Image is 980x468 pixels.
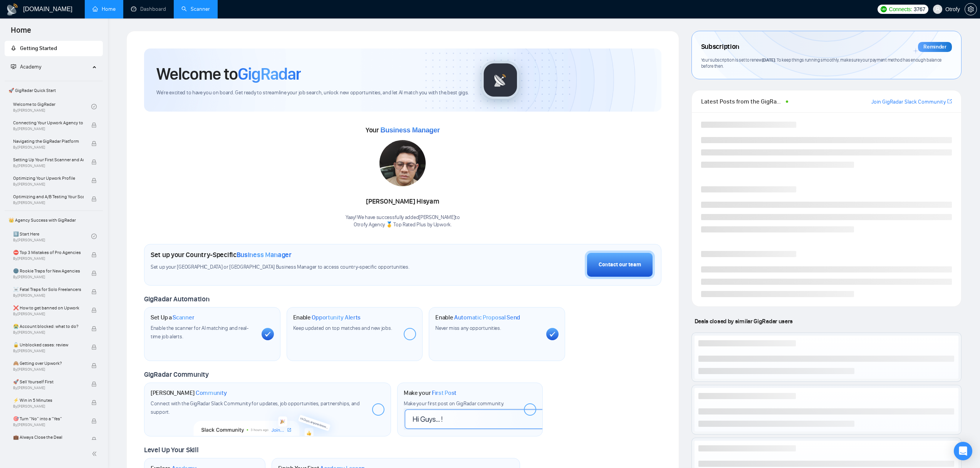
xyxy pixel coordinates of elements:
span: Keep updated on top matches and new jobs. [293,325,392,331]
h1: Welcome to [156,64,301,84]
h1: Set Up a [151,314,194,321]
span: lock [91,289,97,294]
button: Contact our team [585,251,655,279]
span: ❌ How to get banned on Upwork [13,304,84,312]
span: Subscription [701,40,739,53]
span: fund-projection-screen [11,64,16,69]
span: Level Up Your Skill [144,446,198,454]
div: [PERSON_NAME] Hisyam [346,195,460,208]
span: Navigating the GigRadar Platform [13,137,84,145]
span: Optimizing and A/B Testing Your Scanner for Better Results [13,193,84,201]
h1: Enable [435,314,520,321]
span: rocket [11,45,16,51]
span: GigRadar [238,64,301,84]
span: By [PERSON_NAME] [13,330,84,335]
span: Connect with the GigRadar Slack Community for updates, job opportunities, partnerships, and support. [151,400,360,415]
span: Optimizing Your Upwork Profile [13,174,84,182]
span: Your [366,126,440,134]
span: Community [196,389,227,397]
div: Contact our team [599,261,641,269]
img: 1701001953598-IMG-20231108-WA0002.jpg [379,140,426,186]
span: By [PERSON_NAME] [13,367,84,372]
span: By [PERSON_NAME] [13,293,84,298]
span: lock [91,141,97,146]
span: lock [91,308,97,313]
span: lock [91,252,97,257]
span: GigRadar Automation [144,295,209,303]
span: Scanner [173,314,194,321]
div: Reminder [918,42,952,52]
img: gigradar-logo.png [481,61,520,99]
a: Join GigRadar Slack Community [871,98,946,106]
span: Never miss any opportunities. [435,325,501,331]
h1: Enable [293,314,361,321]
span: By [PERSON_NAME] [13,127,84,131]
span: 😭 Account blocked: what to do? [13,323,84,330]
span: By [PERSON_NAME] [13,312,84,316]
span: ☠️ Fatal Traps for Solo Freelancers [13,286,84,293]
span: 💼 Always Close the Deal [13,433,84,441]
li: Getting Started [5,41,103,56]
span: 🙈 Getting over Upwork? [13,359,84,367]
a: searchScanner [181,6,210,12]
span: lock [91,271,97,276]
button: setting [965,3,977,15]
span: ⚡ Win in 5 Minutes [13,396,84,404]
img: upwork-logo.png [881,6,887,12]
span: By [PERSON_NAME] [13,182,84,187]
span: 🔓 Unblocked cases: review [13,341,84,349]
h1: Make your [404,389,456,397]
span: By [PERSON_NAME] [13,164,84,168]
span: check-circle [91,234,97,239]
span: export [947,98,952,104]
span: Automatic Proposal Send [454,314,520,321]
h1: [PERSON_NAME] [151,389,227,397]
span: GigRadar Community [144,370,209,379]
span: lock [91,381,97,387]
span: Setting Up Your First Scanner and Auto-Bidder [13,156,84,164]
span: 🚀 GigRadar Quick Start [5,83,102,98]
span: 3767 [914,5,925,13]
a: 1️⃣ Start HereBy[PERSON_NAME] [13,228,91,245]
a: setting [965,6,977,12]
a: dashboardDashboard [131,6,166,12]
span: Business Manager [237,251,292,259]
span: lock [91,437,97,442]
div: Yaay! We have successfully added [PERSON_NAME] to [346,214,460,229]
span: lock [91,178,97,183]
span: lock [91,159,97,165]
span: By [PERSON_NAME] [13,256,84,261]
a: homeHome [92,6,116,12]
span: lock [91,363,97,368]
span: user [935,7,940,12]
span: By [PERSON_NAME] [13,349,84,353]
span: 🚀 Sell Yourself First [13,378,84,386]
span: Latest Posts from the GigRadar Community [701,97,784,106]
span: [DATE] [762,57,775,63]
div: Open Intercom Messenger [954,442,972,460]
span: Academy [20,64,41,70]
a: export [947,98,952,105]
span: lock [91,122,97,128]
span: lock [91,400,97,405]
span: Opportunity Alerts [312,314,361,321]
span: lock [91,418,97,424]
span: By [PERSON_NAME] [13,145,84,150]
span: By [PERSON_NAME] [13,404,84,409]
span: By [PERSON_NAME] [13,423,84,427]
span: Getting Started [20,45,57,52]
span: check-circle [91,104,97,109]
span: Business Manager [380,126,440,134]
span: 🌚 Rookie Traps for New Agencies [13,267,84,275]
span: lock [91,344,97,350]
span: 👑 Agency Success with GigRadar [5,212,102,228]
img: slackcommunity-bg.png [194,401,341,436]
h1: Set up your Country-Specific [151,251,292,259]
span: Enable the scanner for AI matching and real-time job alerts. [151,325,248,340]
img: logo [6,3,18,16]
span: First Post [432,389,456,397]
span: By [PERSON_NAME] [13,201,84,205]
span: Connects: [889,5,912,13]
span: Home [5,25,37,41]
span: setting [965,6,977,12]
